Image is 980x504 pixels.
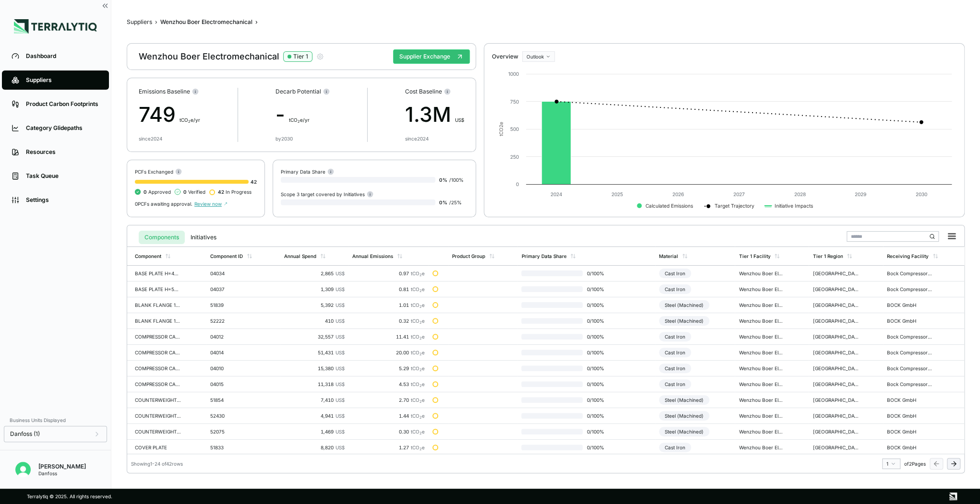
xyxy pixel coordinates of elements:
[139,51,324,62] div: Wenzhou Boer Electromechanical
[739,429,785,434] div: Wenzhou Boer Electromechanical - [GEOGRAPHIC_DATA]
[393,49,470,64] button: Supplier Exchange
[645,203,693,209] text: Calculated Emissions
[405,88,464,95] div: Cost Baseline
[275,99,330,130] div: -
[135,270,181,276] div: BASE PLATE H=42.0
[915,191,927,197] text: 2030
[251,179,257,185] span: 42
[659,395,709,405] div: Steel (Machined)
[813,302,859,308] div: [GEOGRAPHIC_DATA]
[813,429,859,434] div: [GEOGRAPHIC_DATA]
[26,76,99,84] div: Suppliers
[739,286,785,292] div: Wenzhou Boer Electromechanical - [GEOGRAPHIC_DATA]
[26,124,99,132] div: Category Glidepaths
[419,399,422,404] sub: 2
[455,117,464,123] span: US$
[411,270,425,276] span: tCO e
[194,201,227,207] span: Review now
[38,470,86,476] div: Danfoss
[352,318,425,324] div: 0.32
[210,429,256,434] div: 52075
[210,445,256,450] div: 51833
[139,88,200,95] div: Emissions Baseline
[284,397,345,403] div: 7,410
[284,350,345,355] div: 51,431
[813,413,859,419] div: [GEOGRAPHIC_DATA]
[26,148,99,156] div: Resources
[516,181,519,187] text: 0
[739,365,785,371] div: Wenzhou Boer Electromechanical - [GEOGRAPHIC_DATA]
[887,302,933,308] div: BOCK GmbH
[335,350,345,355] span: US$
[419,431,422,435] sub: 2
[452,253,485,259] div: Product Group
[143,189,147,195] span: 0
[813,286,859,292] div: [GEOGRAPHIC_DATA]
[352,429,425,434] div: 0.30
[352,381,425,387] div: 4.53
[411,365,425,371] span: tCO e
[335,334,345,340] span: US$
[739,381,785,387] div: Wenzhou Boer Electromechanical - [GEOGRAPHIC_DATA]
[887,397,933,403] div: BOCK GmbH
[335,302,345,308] span: US$
[284,365,345,371] div: 15,380
[183,189,205,195] span: Verified
[352,302,425,308] div: 1.01
[210,318,256,324] div: 52222
[275,136,293,141] div: by 2030
[813,253,843,259] div: Tier 1 Region
[352,253,393,259] div: Annual Emissions
[813,334,859,340] div: [GEOGRAPHIC_DATA]
[284,286,345,292] div: 1,309
[335,270,345,276] span: US$
[135,413,181,419] div: COUNTERWEIGHT FRONT
[887,365,933,371] div: Bock Compressors Czech s.r.o.
[739,397,785,403] div: Wenzhou Boer Electromechanical - [GEOGRAPHIC_DATA]
[813,318,859,324] div: [GEOGRAPHIC_DATA]
[659,284,691,294] div: Cast Iron
[135,302,181,308] div: BLANK FLANGE 15MM
[160,18,252,26] div: Wenzhou Boer Electromechanical
[449,199,462,205] span: / 25 %
[510,99,519,105] text: 750
[672,191,683,197] text: 2026
[155,18,157,26] span: ›
[887,381,933,387] div: Bock Compressors Czech s.r.o.
[739,350,785,355] div: Wenzhou Boer Electromechanical - [GEOGRAPHIC_DATA]
[739,253,770,259] div: Tier 1 Facility
[887,318,933,324] div: BOCK GmbH
[739,318,785,324] div: Wenzhou Boer Electromechanical - [GEOGRAPHIC_DATA]
[255,18,258,26] span: ›
[854,191,866,197] text: 2029
[284,302,345,308] div: 5,392
[611,191,623,197] text: 2025
[739,302,785,308] div: Wenzhou Boer Electromechanical - [GEOGRAPHIC_DATA]
[583,286,613,292] span: 0 / 100 %
[14,19,97,34] img: Logo
[904,461,926,467] span: of 2 Pages
[739,445,785,450] div: Wenzhou Boer Electromechanical - [GEOGRAPHIC_DATA]
[887,286,933,292] div: Bock Compressors Czech s.r.o.
[284,381,345,387] div: 11,318
[135,429,181,434] div: COUNTERWEIGHT REAR
[521,253,566,259] div: Primary Data Share
[183,189,187,195] span: 0
[284,270,345,276] div: 2,865
[411,334,425,340] span: tCO e
[659,316,709,326] div: Steel (Machined)
[139,231,185,244] button: Components
[411,381,425,387] span: tCO e
[135,168,257,175] div: PCFs Exchanged
[218,189,251,195] span: In Progress
[510,154,519,160] text: 250
[449,177,464,183] span: / 100 %
[813,270,859,276] div: [GEOGRAPHIC_DATA]
[4,414,107,426] div: Business Units Displayed
[131,461,183,467] div: Showing 1 - 24 of 42 rows
[335,413,345,419] span: US$
[210,286,256,292] div: 04037
[419,415,422,420] sub: 2
[352,270,425,276] div: 0.97
[887,413,933,419] div: BOCK GmbH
